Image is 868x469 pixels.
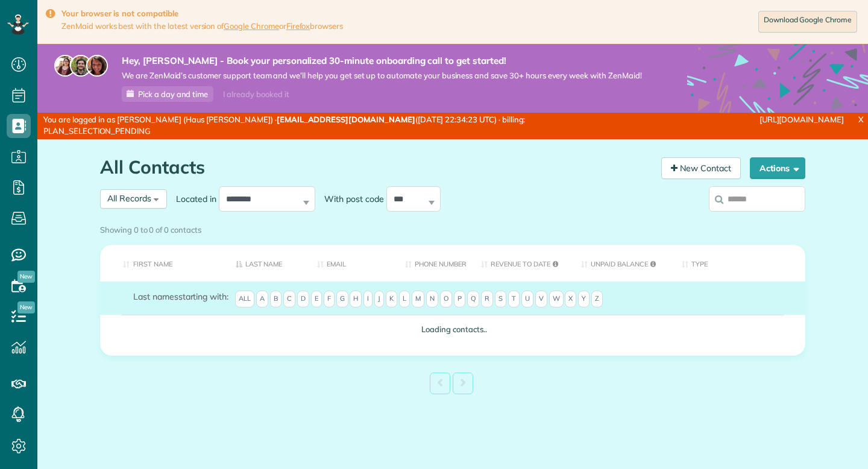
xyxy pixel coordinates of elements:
[363,291,373,307] span: I
[270,291,281,307] span: B
[565,291,576,307] span: X
[138,89,208,99] span: Pick a day and time
[133,291,178,302] span: Last names
[336,291,348,307] span: G
[399,291,410,307] span: L
[521,291,533,307] span: U
[216,87,296,102] div: I already booked it
[591,291,603,307] span: Z
[467,291,479,307] span: Q
[572,245,673,282] th: Unpaid Balance: activate to sort column ascending
[759,115,844,124] a: [URL][DOMAIN_NAME]
[283,291,295,307] span: C
[100,245,227,282] th: First Name: activate to sort column ascending
[412,291,424,307] span: M
[61,21,343,31] span: ZenMaid works best with the latest version of or browsers
[472,245,572,282] th: Revenue to Date: activate to sort column ascending
[37,113,577,139] div: You are logged in as [PERSON_NAME] (Haus [PERSON_NAME]) · ([DATE] 22:34:23 UTC) · billing: PLAN_S...
[481,291,493,307] span: R
[224,21,279,31] a: Google Chrome
[578,291,590,307] span: Y
[86,55,108,77] img: michelle-19f622bdf1676172e81f8f8fba1fb50e276960ebfe0243fe18214015130c80e4.jpg
[535,291,547,307] span: V
[17,301,35,313] span: New
[100,315,805,344] td: Loading contacts..
[122,55,642,67] strong: Hey, [PERSON_NAME] - Book your personalized 30-minute onboarding call to get started!
[396,245,472,282] th: Phone number: activate to sort column ascending
[758,11,857,33] a: Download Google Chrome
[277,115,415,124] strong: [EMAIL_ADDRESS][DOMAIN_NAME]
[107,193,151,204] span: All Records
[440,291,452,307] span: O
[54,55,76,77] img: maria-72a9807cf96188c08ef61303f053569d2e2a8a1cde33d635c8a3ac13582a053d.jpg
[350,291,362,307] span: H
[673,245,805,282] th: Type: activate to sort column ascending
[286,21,310,31] a: Firefox
[133,291,228,303] label: starting with:
[227,245,309,282] th: Last Name: activate to sort column descending
[750,157,805,179] button: Actions
[167,193,219,205] label: Located in
[661,157,741,179] a: New Contact
[17,271,35,283] span: New
[426,291,438,307] span: N
[454,291,465,307] span: P
[100,219,805,236] div: Showing 0 to 0 of 0 contacts
[374,291,384,307] span: J
[297,291,309,307] span: D
[324,291,335,307] span: F
[122,86,213,102] a: Pick a day and time
[308,245,396,282] th: Email: activate to sort column ascending
[235,291,254,307] span: All
[386,291,397,307] span: K
[495,291,506,307] span: S
[70,55,92,77] img: jorge-587dff0eeaa6aab1f244e6dc62b8924c3b6ad411094392a53c71c6c4a576187d.jpg
[315,193,386,205] label: With post code
[854,113,868,127] a: X
[549,291,564,307] span: W
[311,291,322,307] span: E
[508,291,520,307] span: T
[100,157,652,177] h1: All Contacts
[61,8,343,19] strong: Your browser is not compatible
[122,71,642,81] span: We are ZenMaid’s customer support team and we’ll help you get set up to automate your business an...
[256,291,268,307] span: A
